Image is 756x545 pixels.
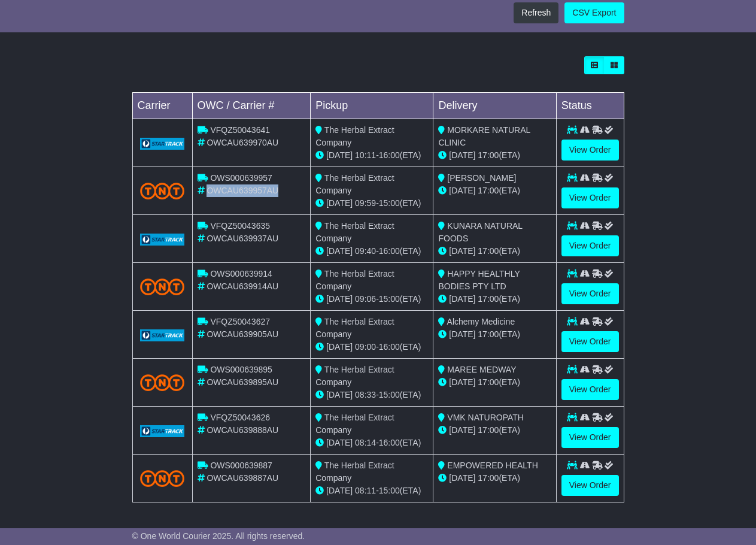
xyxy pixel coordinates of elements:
span: [DATE] [449,377,475,387]
span: 10:11 [355,150,376,160]
span: 15:00 [379,294,400,304]
img: GetCarrierServiceLogo [140,425,185,437]
div: (ETA) [438,328,551,341]
span: KUNARA NATURAL FOODS [438,221,522,243]
div: - (ETA) [315,485,428,497]
div: (ETA) [438,472,551,485]
span: 17:00 [478,377,499,387]
img: TNT_Domestic.png [140,183,185,199]
div: (ETA) [438,184,551,197]
span: [DATE] [449,425,475,435]
span: VMK NATUROPATH [447,413,524,422]
div: - (ETA) [315,149,428,162]
span: HAPPY HEALTHLY BODIES PTY LTD [438,269,520,291]
a: View Order [561,283,619,304]
span: VFQZ50043641 [210,125,270,135]
span: [DATE] [326,438,353,447]
img: TNT_Domestic.png [140,470,185,486]
button: Refresh [514,2,558,23]
span: 08:11 [355,486,376,495]
span: OWS000639887 [210,461,272,470]
span: 08:33 [355,390,376,399]
div: - (ETA) [315,437,428,449]
span: The Herbal Extract Company [315,125,394,147]
div: - (ETA) [315,341,428,353]
span: 16:00 [379,342,400,352]
div: (ETA) [438,245,551,258]
span: OWS000639957 [210,173,272,183]
span: OWCAU639914AU [207,281,278,291]
a: View Order [561,475,619,496]
div: - (ETA) [315,293,428,305]
span: Alchemy Medicine [447,317,515,326]
span: OWCAU639970AU [207,138,278,147]
span: [PERSON_NAME] [447,173,516,183]
div: - (ETA) [315,197,428,210]
span: 16:00 [379,438,400,447]
span: 17:00 [478,246,499,256]
span: [DATE] [449,294,475,304]
div: - (ETA) [315,245,428,258]
span: OWS000639895 [210,365,272,374]
img: GetCarrierServiceLogo [140,329,185,341]
span: MORKARE NATURAL CLINIC [438,125,530,147]
div: (ETA) [438,376,551,389]
span: The Herbal Extract Company [315,173,394,195]
span: © One World Courier 2025. All rights reserved. [132,531,305,541]
span: 17:00 [478,294,499,304]
a: View Order [561,427,619,448]
div: - (ETA) [315,389,428,401]
span: OWCAU639937AU [207,234,278,243]
a: View Order [561,140,619,161]
span: 09:06 [355,294,376,304]
td: OWC / Carrier # [192,93,311,119]
span: 16:00 [379,246,400,256]
span: 09:00 [355,342,376,352]
span: 16:00 [379,150,400,160]
span: OWS000639914 [210,269,272,278]
a: View Order [561,331,619,352]
span: [DATE] [326,486,353,495]
a: View Order [561,379,619,400]
span: [DATE] [326,294,353,304]
span: [DATE] [449,186,475,195]
span: VFQZ50043635 [210,221,270,231]
img: GetCarrierServiceLogo [140,138,185,150]
span: EMPOWERED HEALTH [447,461,538,470]
img: TNT_Domestic.png [140,278,185,295]
div: (ETA) [438,149,551,162]
span: [DATE] [326,198,353,208]
span: OWCAU639957AU [207,186,278,195]
a: View Order [561,187,619,208]
span: OWCAU639888AU [207,425,278,435]
div: (ETA) [438,424,551,437]
span: 17:00 [478,329,499,339]
span: VFQZ50043627 [210,317,270,326]
span: [DATE] [449,150,475,160]
div: (ETA) [438,293,551,305]
span: [DATE] [326,342,353,352]
span: VFQZ50043626 [210,413,270,422]
span: 17:00 [478,150,499,160]
span: The Herbal Extract Company [315,269,394,291]
span: 15:00 [379,390,400,399]
img: TNT_Domestic.png [140,374,185,390]
span: 17:00 [478,425,499,435]
img: GetCarrierServiceLogo [140,234,185,246]
td: Delivery [433,93,556,119]
td: Carrier [132,93,192,119]
td: Status [556,93,624,119]
a: CSV Export [564,2,624,23]
span: OWCAU639905AU [207,329,278,339]
span: The Herbal Extract Company [315,461,394,483]
span: OWCAU639895AU [207,377,278,387]
span: [DATE] [326,390,353,399]
span: [DATE] [326,150,353,160]
span: 08:14 [355,438,376,447]
td: Pickup [311,93,433,119]
span: 17:00 [478,473,499,483]
span: 15:00 [379,198,400,208]
span: [DATE] [326,246,353,256]
span: MAREE MEDWAY [447,365,516,374]
span: 09:59 [355,198,376,208]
